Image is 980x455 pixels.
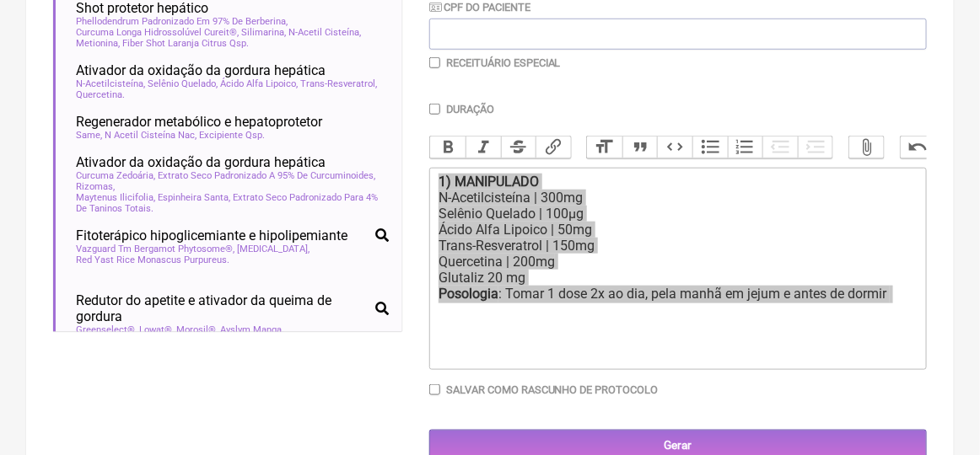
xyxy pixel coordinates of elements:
[199,130,265,141] span: Excipiente Qsp
[288,27,361,38] span: N-Acetil Cisteína
[76,114,322,130] span: Regenerador metabólico e hepatoprotetor
[466,136,501,158] button: Italic
[76,62,326,78] span: Ativador da oxidação da gordura hepática
[148,78,218,89] span: Selênio Quelado
[798,136,833,158] button: Increase Level
[446,103,494,115] label: Duração
[76,244,234,254] span: Vazguard Tm Bergamot Phytosome®
[76,324,137,335] span: Greenselect®
[849,136,885,158] button: Attach Files
[139,324,174,335] span: Lowat®
[430,136,466,158] button: Bold
[901,136,936,158] button: Undo
[76,78,145,89] span: N-Acetilcisteína
[176,324,218,335] span: Morosil®
[76,154,326,170] span: Ativador da oxidação da gordura hepática
[122,38,249,49] span: Fiber Shot Laranja Citrus Qsp
[439,254,918,286] div: Quercetina | 200mg Glutaliz 20 mg
[105,130,197,141] span: N Acetil Cisteína Nac
[220,78,298,89] span: Ácido Alfa Lipoico
[622,136,658,158] button: Quote
[446,383,659,396] label: Salvar como rascunho de Protocolo
[76,292,369,324] span: Redutor do apetite e ativador da queima de gordura
[501,136,536,158] button: Strikethrough
[76,227,347,244] span: Fitoterápico hipoglicemiante e hipolipemiante
[728,136,763,158] button: Numbers
[439,286,498,302] strong: Posologia
[439,222,918,238] div: Ácido Alfa Lipoico | 50mg
[762,136,798,158] button: Decrease Level
[220,324,284,335] span: Ayslym Manga
[536,136,571,158] button: Link
[439,286,918,319] div: : Tomar 1 dose 2x ao dia, pela manhã em jejum e antes de dormir ㅤ
[76,130,102,141] span: Same
[76,16,288,27] span: Phellodendrum Padronizado Em 97% De Berberina
[300,78,377,89] span: Trans-Resveratrol
[657,136,692,158] button: Code
[76,192,389,214] span: Maytenus Ilicifolia, Espinheira Santa, Extrato Seco Padronizado Para 4% De Taninos Totais
[76,170,389,192] span: Curcuma Zedoária, Extrato Seco Padronizado A 95% De Curcuminoides, Rizomas
[692,136,728,158] button: Bullets
[76,27,239,38] span: Curcuma Longa Hidrossolúvel Cureit®
[439,190,918,206] div: N-Acetilcisteína | 300mg
[439,174,539,190] strong: 1) MANIPULADO
[446,56,561,69] label: Receituário Especial
[76,89,125,100] span: Quercetina
[237,244,310,254] span: [MEDICAL_DATA]
[241,27,286,38] span: Silimarina
[439,206,918,222] div: Selênio Quelado | 100µg
[429,1,530,13] label: CPF do Paciente
[76,254,229,265] span: Red Yast Rice Monascus Purpureus
[439,238,918,254] div: Trans-Resveratrol | 150mg
[587,136,622,158] button: Heading
[76,38,120,49] span: Metionina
